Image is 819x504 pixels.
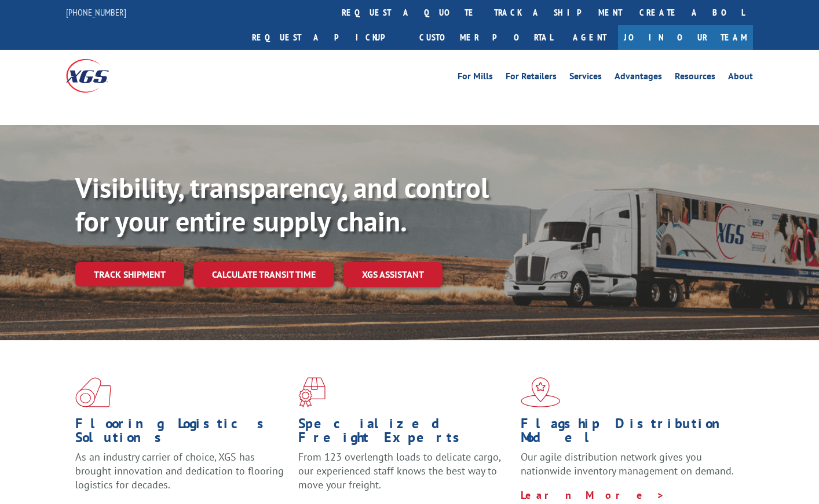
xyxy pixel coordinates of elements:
[298,450,513,502] p: From 123 overlength loads to delicate cargo, our experienced staff knows the best way to move you...
[618,25,753,50] a: Join Our Team
[75,377,111,407] img: xgs-icon-total-supply-chain-intelligence-red
[615,72,662,84] a: Advantages
[521,417,735,450] h1: Flagship Distribution Model
[506,72,557,84] a: For Retailers
[728,72,753,84] a: About
[75,170,489,239] b: Visibility, transparency, and control for your entire supply chain.
[75,417,290,450] h1: Flooring Logistics Solutions
[298,377,326,407] img: xgs-icon-focused-on-flooring-red
[675,72,715,84] a: Resources
[193,262,334,287] a: Calculate transit time
[298,417,513,450] h1: Specialized Freight Experts
[75,262,184,286] a: Track shipment
[458,72,493,84] a: For Mills
[243,25,411,50] a: Request a pickup
[521,450,734,477] span: Our agile distribution network gives you nationwide inventory management on demand.
[66,6,126,18] a: [PHONE_NUMBER]
[561,25,618,50] a: Agent
[521,377,561,407] img: xgs-icon-flagship-distribution-model-red
[75,450,284,491] span: As an industry carrier of choice, XGS has brought innovation and dedication to flooring logistics...
[411,25,561,50] a: Customer Portal
[343,262,443,287] a: XGS ASSISTANT
[521,488,665,502] a: Learn More >
[569,72,602,84] a: Services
